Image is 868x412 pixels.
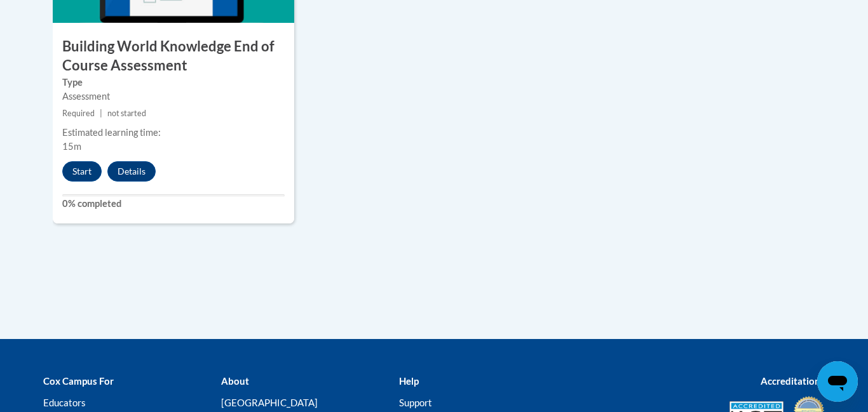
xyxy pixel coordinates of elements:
[62,90,285,103] div: Assessment
[221,397,318,408] a: [GEOGRAPHIC_DATA]
[817,361,858,402] iframe: Button to launch messaging window
[43,397,86,408] a: Educators
[43,375,114,387] b: Cox Campus For
[100,109,102,118] span: |
[399,375,419,387] b: Help
[399,397,432,408] a: Support
[221,375,249,387] b: About
[62,126,285,140] div: Estimated learning time:
[53,37,294,76] h3: Building World Knowledge End of Course Assessment
[107,161,156,182] button: Details
[62,141,81,152] span: 15m
[62,161,102,182] button: Start
[107,109,146,118] span: not started
[761,375,825,387] b: Accreditations
[62,76,285,90] label: Type
[62,197,285,211] label: 0% completed
[62,109,95,118] span: Required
